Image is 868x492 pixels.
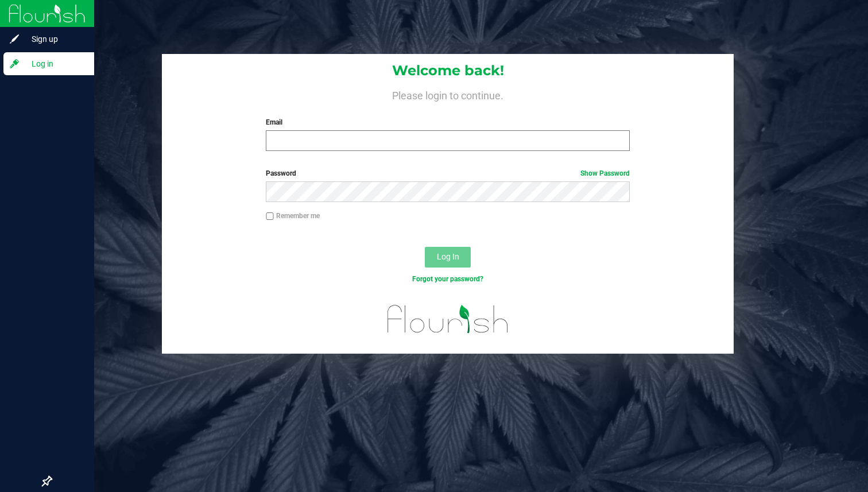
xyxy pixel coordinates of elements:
[580,169,630,177] a: Show Password
[266,117,630,127] label: Email
[9,58,20,69] inline-svg: Log in
[162,63,734,78] h1: Welcome back!
[377,296,520,342] img: flourish_logo.svg
[9,33,20,45] inline-svg: Sign up
[437,252,459,261] span: Log In
[412,275,483,283] a: Forgot your password?
[266,169,296,177] span: Password
[20,32,89,46] span: Sign up
[162,87,734,101] h4: Please login to continue.
[20,57,89,71] span: Log in
[425,247,471,268] button: Log In
[266,211,320,221] label: Remember me
[266,212,274,220] input: Remember me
